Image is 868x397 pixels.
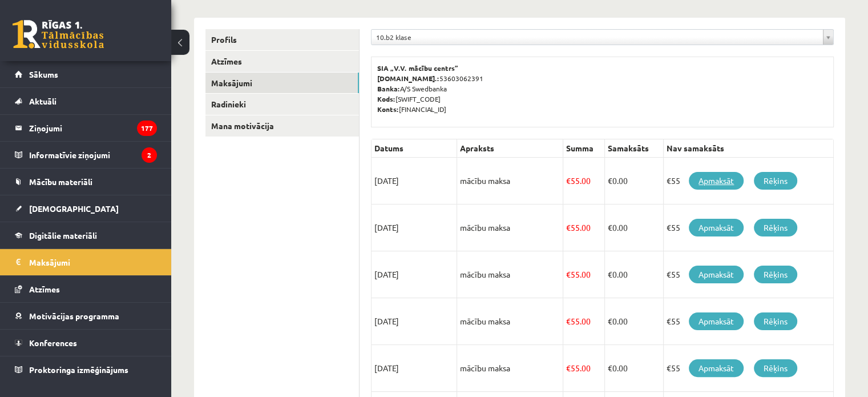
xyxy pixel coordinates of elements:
a: Atzīmes [205,51,359,72]
b: Kods: [377,94,395,103]
span: Proktoringa izmēģinājums [29,364,128,375]
td: 55.00 [563,204,605,251]
b: [DOMAIN_NAME].: [377,74,439,83]
span: 10.b2 klase [376,30,818,45]
td: €55 [664,204,834,251]
a: Apmaksāt [689,219,744,236]
a: [DEMOGRAPHIC_DATA] [15,195,157,222]
td: 0.00 [605,298,664,345]
span: € [566,222,571,232]
td: mācību maksa [457,345,563,392]
td: 55.00 [563,298,605,345]
span: Digitālie materiāli [29,230,97,240]
span: € [608,316,612,326]
legend: Maksājumi [29,249,157,275]
span: Aktuāli [29,96,56,106]
td: [DATE] [372,345,457,392]
span: € [608,269,612,279]
td: 55.00 [563,345,605,392]
a: Informatīvie ziņojumi2 [15,142,157,168]
a: Maksājumi [205,73,359,94]
a: Rēķins [754,219,797,236]
td: €55 [664,251,834,298]
span: Atzīmes [29,284,60,294]
td: €55 [664,298,834,345]
span: € [566,269,571,279]
legend: Informatīvie ziņojumi [29,142,157,168]
span: € [566,316,571,326]
a: Profils [205,29,359,50]
a: Proktoringa izmēģinājums [15,356,157,383]
a: 10.b2 klase [372,30,833,45]
td: 0.00 [605,251,664,298]
td: mācību maksa [457,298,563,345]
i: 177 [137,121,157,136]
a: Sākums [15,61,157,87]
td: mācību maksa [457,158,563,204]
span: € [566,175,571,186]
td: [DATE] [372,204,457,251]
a: Ziņojumi177 [15,115,157,141]
a: Apmaksāt [689,266,744,283]
td: 0.00 [605,345,664,392]
b: Banka: [377,84,400,93]
span: € [608,175,612,186]
td: [DATE] [372,251,457,298]
span: € [566,363,571,373]
a: Rīgas 1. Tālmācības vidusskola [13,20,104,49]
a: Aktuāli [15,88,157,114]
a: Mācību materiāli [15,169,157,195]
a: Motivācijas programma [15,303,157,329]
span: Motivācijas programma [29,311,119,321]
td: 0.00 [605,158,664,204]
a: Maksājumi [15,249,157,275]
th: Nav samaksāts [664,139,834,158]
span: € [608,363,612,373]
legend: Ziņojumi [29,115,157,141]
a: Atzīmes [15,276,157,302]
span: Mācību materiāli [29,177,92,187]
td: mācību maksa [457,251,563,298]
b: Konts: [377,105,399,114]
td: 55.00 [563,251,605,298]
td: mācību maksa [457,204,563,251]
td: 55.00 [563,158,605,204]
th: Datums [372,139,457,158]
a: Apmaksāt [689,172,744,190]
th: Samaksāts [605,139,664,158]
i: 2 [142,147,157,163]
td: [DATE] [372,158,457,204]
span: € [608,222,612,232]
a: Rēķins [754,172,797,190]
th: Summa [563,139,605,158]
td: [DATE] [372,298,457,345]
th: Apraksts [457,139,563,158]
b: SIA „V.V. mācību centrs” [377,63,459,73]
a: Apmaksāt [689,359,744,377]
a: Digitālie materiāli [15,222,157,248]
a: Rēķins [754,312,797,330]
a: Rēķins [754,266,797,283]
td: 0.00 [605,204,664,251]
a: Rēķins [754,359,797,377]
a: Mana motivācija [205,115,359,137]
span: [DEMOGRAPHIC_DATA] [29,203,119,214]
p: 53603062391 A/S Swedbanka [SWIFT_CODE] [FINANCIAL_ID] [377,63,827,114]
a: Konferences [15,330,157,356]
td: €55 [664,345,834,392]
span: Konferences [29,338,77,348]
td: €55 [664,158,834,204]
a: Apmaksāt [689,312,744,330]
a: Radinieki [205,94,359,115]
span: Sākums [29,69,58,79]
